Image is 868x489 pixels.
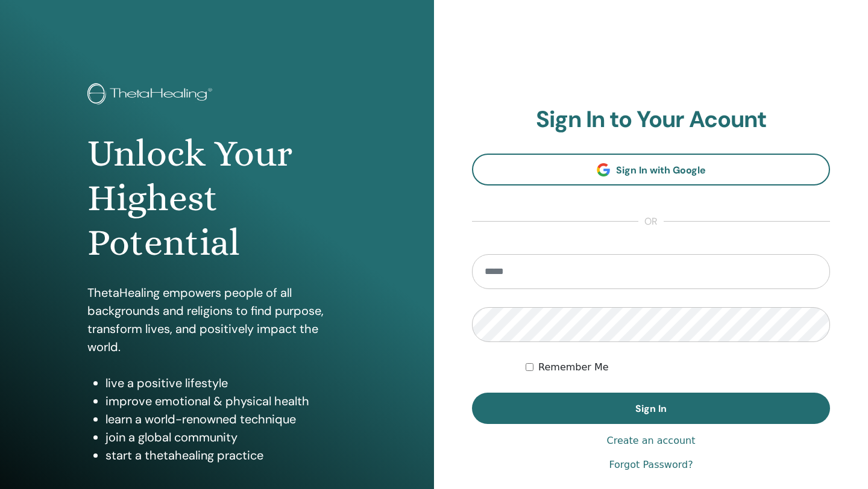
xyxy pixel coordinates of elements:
li: learn a world-renowned technique [105,410,347,428]
li: join a global community [105,428,347,446]
a: Create an account [606,434,695,448]
h1: Unlock Your Highest Potential [87,131,347,266]
a: Forgot Password? [609,458,693,472]
span: or [638,214,664,229]
a: Sign In with Google [472,154,830,185]
span: Sign In with Google [616,164,706,176]
h2: Sign In to Your Acount [472,106,830,134]
li: live a positive lifestyle [105,374,347,392]
span: Sign In [635,402,667,415]
button: Sign In [472,393,830,424]
p: ThetaHealing empowers people of all backgrounds and religions to find purpose, transform lives, a... [87,284,347,356]
div: Keep me authenticated indefinitely or until I manually logout [526,360,830,375]
label: Remember Me [538,360,609,375]
li: start a thetahealing practice [105,446,347,464]
li: improve emotional & physical health [105,392,347,410]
